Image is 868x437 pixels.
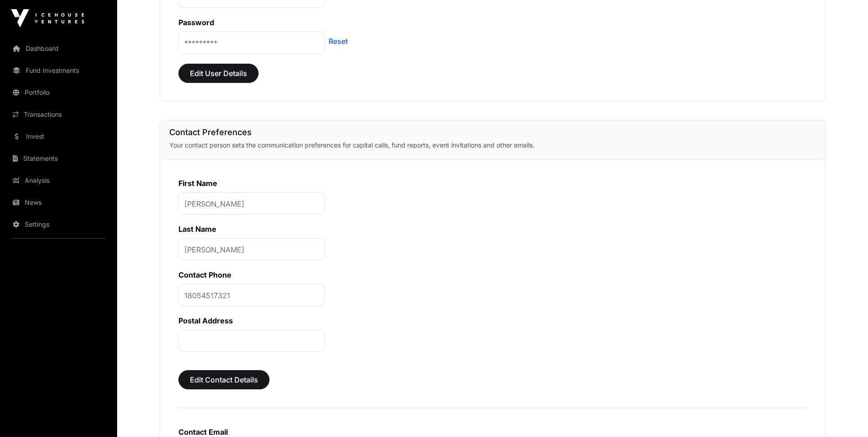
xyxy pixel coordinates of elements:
[7,104,110,125] a: Transactions
[178,284,325,306] p: 18054517321
[7,170,110,191] a: Analysis
[822,393,868,437] iframe: Chat Widget
[190,68,247,79] span: Edit User Details
[178,370,270,389] button: Edit Contact Details
[178,64,259,83] button: Edit User Details
[178,18,214,27] label: Password
[7,192,110,213] a: News
[178,224,216,234] label: Last Name
[169,126,816,139] h1: Contact Preferences
[178,192,325,214] p: [PERSON_NAME]
[178,427,228,437] label: Contact Email
[329,36,348,47] a: Reset
[169,141,816,150] p: Your contact person sets the communication preferences for capital calls, fund reports, event inv...
[7,148,110,169] a: Statements
[178,316,233,325] label: Postal Address
[178,238,325,260] p: [PERSON_NAME]
[7,214,110,235] a: Settings
[11,9,84,27] img: Icehouse Ventures Logo
[178,179,217,188] label: First Name
[7,82,110,103] a: Portfolio
[7,38,110,59] a: Dashboard
[178,270,232,279] label: Contact Phone
[7,126,110,147] a: Invest
[7,60,110,81] a: Fund Investments
[190,374,258,385] span: Edit Contact Details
